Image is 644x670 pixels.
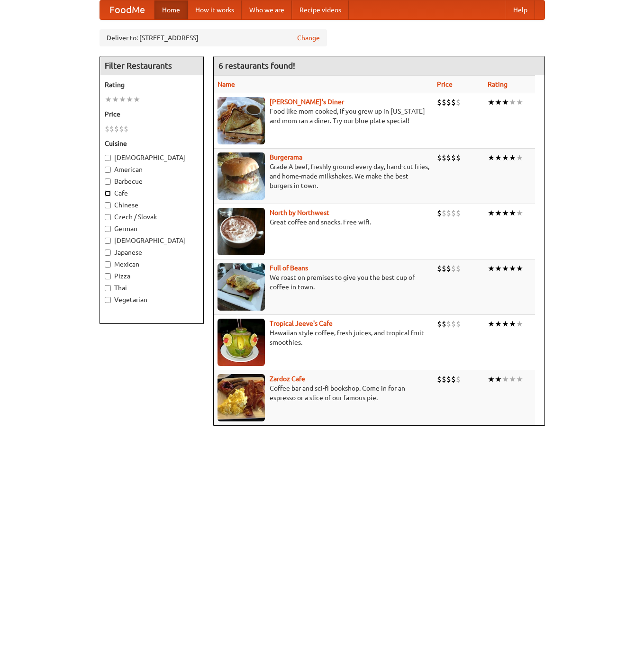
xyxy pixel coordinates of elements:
[133,94,140,105] li: ★
[516,208,523,218] li: ★
[502,152,509,163] li: ★
[488,374,495,384] li: ★
[446,152,451,163] li: $
[105,295,199,304] label: Vegetarian
[105,109,199,119] h5: Price
[502,97,509,107] li: ★
[100,0,154,19] a: FoodMe
[119,124,124,134] li: $
[105,94,112,105] li: ★
[437,319,442,329] li: $
[154,0,188,19] a: Home
[218,273,429,292] p: We roast on premises to give you the best cup of coffee in town.
[442,97,446,107] li: $
[446,263,451,274] li: $
[105,179,111,185] input: Barbecue
[437,263,442,274] li: $
[105,80,199,89] h5: Rating
[446,208,451,218] li: $
[437,80,453,88] a: Price
[516,97,523,107] li: ★
[488,152,495,163] li: ★
[105,139,199,148] h5: Cuisine
[495,263,502,274] li: ★
[506,0,535,19] a: Help
[502,374,509,384] li: ★
[442,208,446,218] li: $
[442,263,446,274] li: $
[105,153,199,162] label: [DEMOGRAPHIC_DATA]
[126,94,133,105] li: ★
[270,209,329,216] a: North by Northwest
[502,319,509,329] li: ★
[509,208,516,218] li: ★
[218,328,429,347] p: Hawaiian style coffee, fresh juices, and tropical fruit smoothies.
[105,190,111,197] input: Cafe
[105,248,199,257] label: Japanese
[297,33,320,43] a: Change
[270,375,305,383] a: Zardoz Cafe
[112,94,119,105] li: ★
[451,208,456,218] li: $
[270,153,302,161] b: Burgerama
[105,155,111,161] input: [DEMOGRAPHIC_DATA]
[495,97,502,107] li: ★
[105,124,109,134] li: $
[451,152,456,163] li: $
[451,319,456,329] li: $
[270,320,333,327] a: Tropical Jeeve's Cafe
[456,208,461,218] li: $
[502,263,509,274] li: ★
[437,152,442,163] li: $
[456,374,461,384] li: $
[446,319,451,329] li: $
[442,374,446,384] li: $
[488,208,495,218] li: ★
[516,319,523,329] li: ★
[124,124,128,134] li: $
[119,94,126,105] li: ★
[105,202,111,208] input: Chinese
[495,208,502,218] li: ★
[105,261,111,268] input: Mexican
[242,0,292,19] a: Who we are
[105,167,111,173] input: American
[105,271,199,281] label: Pizza
[188,0,242,19] a: How it works
[105,177,199,186] label: Barbecue
[218,319,265,366] img: jeeves.jpg
[105,250,111,256] input: Japanese
[105,236,199,245] label: [DEMOGRAPHIC_DATA]
[509,97,516,107] li: ★
[456,319,461,329] li: $
[218,384,429,402] p: Coffee bar and sci-fi bookshop. Come in for an espresso or a slice of our famous pie.
[488,80,508,88] a: Rating
[100,29,327,46] div: Deliver to: [STREET_ADDRESS]
[451,374,456,384] li: $
[437,374,442,384] li: $
[495,152,502,163] li: ★
[292,0,349,19] a: Recipe videos
[105,285,111,291] input: Thai
[105,283,199,293] label: Thai
[446,374,451,384] li: $
[218,97,265,144] img: sallys.jpg
[105,214,111,220] input: Czech / Slovak
[516,374,523,384] li: ★
[218,107,429,125] p: Food like mom cooked, if you grew up in [US_STATE] and mom ran a diner. Try our blue plate special!
[516,263,523,274] li: ★
[218,61,295,70] ng-pluralize: 6 restaurants found!
[502,208,509,218] li: ★
[437,97,442,107] li: $
[270,98,344,106] a: [PERSON_NAME]'s Diner
[218,263,265,311] img: beans.jpg
[488,97,495,107] li: ★
[100,56,203,75] h4: Filter Restaurants
[451,263,456,274] li: $
[456,263,461,274] li: $
[442,319,446,329] li: $
[105,238,111,244] input: [DEMOGRAPHIC_DATA]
